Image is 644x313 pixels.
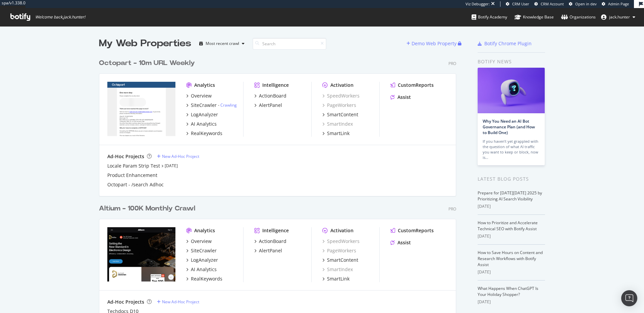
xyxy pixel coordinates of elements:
span: Open in dev [575,1,597,6]
div: New Ad-Hoc Project [162,153,199,159]
div: Analytics [194,82,215,88]
button: Demo Web Property [407,38,458,49]
a: New Ad-Hoc Project [157,299,199,305]
a: Assist [390,239,411,246]
div: Pro [448,61,456,66]
div: - [218,102,237,108]
a: Botify Academy [472,8,507,26]
a: SmartContent [322,111,358,118]
a: AlertPanel [254,102,282,109]
a: Admin Page [602,1,629,7]
div: Assist [397,94,411,101]
div: CustomReports [398,227,434,234]
div: LogAnalyzer [191,257,218,263]
div: Analytics [194,227,215,234]
div: Demo Web Property [412,40,457,47]
div: SmartLink [327,130,350,137]
div: Latest Blog Posts [478,175,545,183]
a: CRM User [506,1,529,7]
div: If you haven’t yet grappled with the question of what AI traffic you want to keep or block, now is… [483,139,540,160]
div: Activation [330,227,354,234]
div: Botify Chrome Plugin [484,40,532,47]
a: Octopart - 10m URL Weekly [99,58,198,68]
span: Admin Page [608,1,629,6]
a: Why You Need an AI Bot Governance Plan (and How to Build One) [483,118,535,135]
div: SiteCrawler [191,102,217,109]
a: How to Save Hours on Content and Research Workflows with Botify Assist [478,250,543,267]
a: SmartLink [322,130,350,137]
a: SmartContent [322,257,358,263]
div: Ad-Hoc Projects [107,299,144,305]
div: SpeedWorkers [322,92,360,99]
a: SmartLink [322,275,350,282]
a: Octopart - /search Adhoc [107,181,164,188]
a: Demo Web Property [407,41,458,46]
div: [DATE] [478,233,545,239]
div: AI Analytics [191,121,217,127]
img: octopart.com [107,82,175,136]
a: ActionBoard [254,92,286,99]
div: Overview [191,92,212,99]
a: CustomReports [390,227,434,234]
div: RealKeywords [191,130,222,137]
a: RealKeywords [186,130,222,137]
div: Botify Academy [472,14,507,20]
img: Why You Need an AI Bot Governance Plan (and How to Build One) [478,68,545,113]
div: Intelligence [262,82,289,88]
a: How to Prioritize and Accelerate Technical SEO with Botify Assist [478,220,538,232]
div: ActionBoard [259,92,286,99]
span: CRM User [512,1,529,6]
div: [DATE] [478,299,545,305]
a: SpeedWorkers [322,238,360,245]
div: SmartContent [327,111,358,118]
a: SiteCrawler [186,247,217,254]
a: PageWorkers [322,102,356,109]
div: Altium - 100K Monthly Crawl [99,204,195,213]
a: Overview [186,238,212,245]
div: AlertPanel [259,102,282,109]
a: New Ad-Hoc Project [157,153,199,159]
a: Altium - 100K Monthly Crawl [99,204,198,213]
div: Open Intercom Messenger [621,290,637,306]
a: Product Enhancement [107,172,157,179]
div: Activation [330,82,354,88]
div: Assist [397,239,411,246]
a: CustomReports [390,82,434,88]
a: Overview [186,92,212,99]
a: LogAnalyzer [186,257,218,263]
a: AlertPanel [254,247,282,254]
a: SmartIndex [322,266,353,273]
div: AI Analytics [191,266,217,273]
div: Overview [191,238,212,245]
div: CustomReports [398,82,434,88]
div: Ad-Hoc Projects [107,153,144,160]
div: Pro [448,206,456,212]
div: Knowledge Base [515,14,554,20]
input: Search [253,38,326,50]
a: SiteCrawler- Crawling [186,102,237,109]
a: RealKeywords [186,275,222,282]
div: AlertPanel [259,247,282,254]
div: Botify news [478,58,545,65]
div: ActionBoard [259,238,286,245]
a: PageWorkers [322,247,356,254]
div: Organizations [561,14,596,20]
a: CRM Account [534,1,564,7]
a: Locale Param Strip Test [107,163,160,169]
div: RealKeywords [191,275,222,282]
a: SmartIndex [322,121,353,127]
button: Most recent crawl [197,38,247,49]
div: [DATE] [478,203,545,209]
a: Crawling [220,102,237,108]
a: Botify Chrome Plugin [478,40,532,47]
span: jack.hunter [609,14,630,20]
a: AI Analytics [186,121,217,127]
